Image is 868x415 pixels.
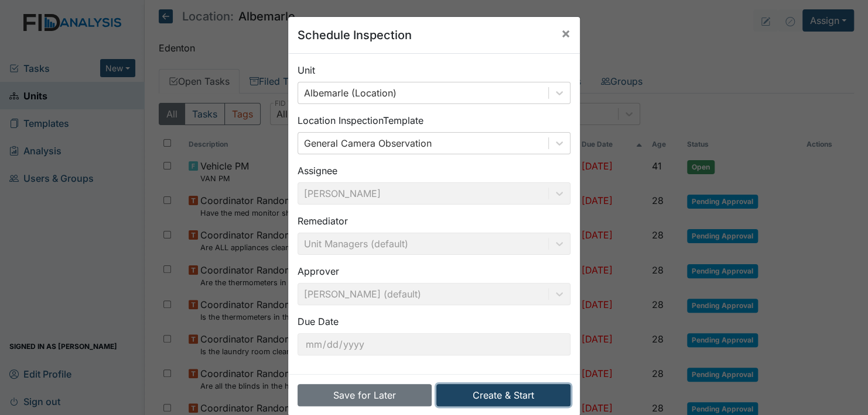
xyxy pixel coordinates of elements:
[304,86,397,100] div: Albemarle (Location)
[561,25,570,41] span: ×
[298,26,412,44] h5: Schedule Inspection
[298,314,339,328] label: Due Date
[298,63,315,77] label: Unit
[304,136,432,150] div: General Camera Observation
[298,384,432,406] button: Save for Later
[298,264,339,278] label: Approver
[298,113,423,127] label: Location Inspection Template
[552,17,580,50] button: Close
[298,164,337,178] label: Assignee
[436,384,570,406] button: Create & Start
[298,214,348,228] label: Remediator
